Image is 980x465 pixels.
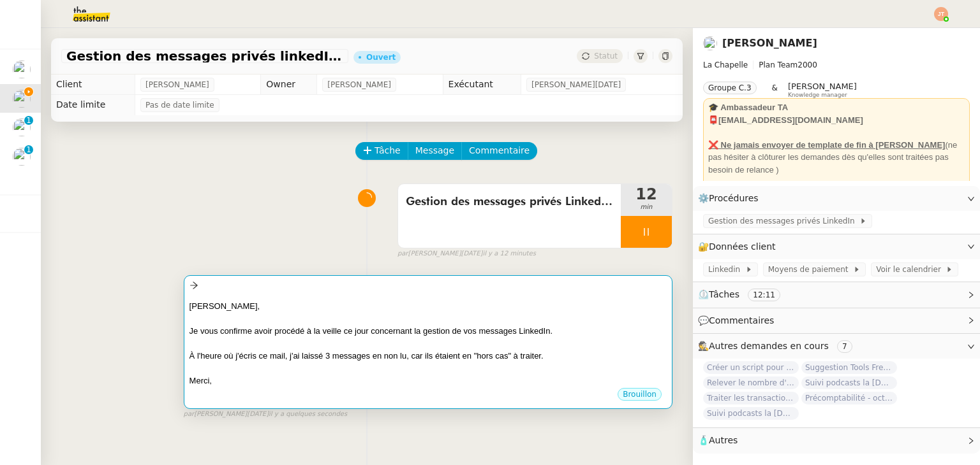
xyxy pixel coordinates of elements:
span: Commentaire [469,143,530,158]
div: ne pas hésiter à clôturer les demandes dès qu'elles sont traitées pas besoin de relance ) [708,139,965,176]
strong: 🎓 Ambassadeur TA [708,103,788,112]
span: [PERSON_NAME] [788,82,857,91]
span: La Chapelle [703,61,748,69]
span: ⏲️ [698,289,791,299]
nz-tag: 12:11 [748,289,780,301]
span: Tâches [709,289,739,299]
span: Créer un script pour la vidéo Instagram [703,361,799,374]
span: ⚙️ [698,191,764,206]
span: il y a quelques secondes [269,409,347,420]
span: par [397,248,408,259]
span: Brouillon [623,390,657,399]
strong: [EMAIL_ADDRESS][DOMAIN_NAME] [718,115,863,125]
span: Commentaires [709,315,774,325]
small: [PERSON_NAME][DATE] [184,409,348,420]
div: 📮 [708,114,965,127]
img: users%2F37wbV9IbQuXMU0UH0ngzBXzaEe12%2Favatar%2Fcba66ece-c48a-48c8-9897-a2adc1834457 [13,148,31,166]
img: users%2F37wbV9IbQuXMU0UH0ngzBXzaEe12%2Favatar%2Fcba66ece-c48a-48c8-9897-a2adc1834457 [13,90,31,108]
span: Suivi podcasts la [DEMOGRAPHIC_DATA] radio [DATE] [801,376,897,389]
span: Moyens de paiement [768,263,853,276]
span: par [184,409,195,420]
nz-badge-sup: 1 [24,116,33,125]
span: Autres [709,435,738,445]
small: [PERSON_NAME][DATE] [397,248,536,259]
div: [PERSON_NAME], [189,300,667,313]
span: Statut [594,52,618,61]
span: 🕵️ [698,341,857,351]
td: Client [51,75,135,95]
img: svg [934,7,948,21]
span: Suivi podcasts la [DEMOGRAPHIC_DATA] radio [DATE] [703,407,799,420]
div: Merci, [189,375,667,387]
span: 💬 [698,315,780,325]
span: Gestion des messages privés LinkedIn [708,215,859,227]
img: users%2FW7e7b233WjXBv8y9FJp8PJv22Cs1%2Favatar%2F21b3669d-5595-472e-a0ea-de11407c45ae [13,61,31,78]
img: users%2F37wbV9IbQuXMU0UH0ngzBXzaEe12%2Favatar%2Fcba66ece-c48a-48c8-9897-a2adc1834457 [13,118,31,136]
div: ⚙️Procédures [693,186,980,211]
span: [PERSON_NAME] [145,78,209,91]
span: Pas de date limite [145,99,214,111]
span: Linkedin [708,263,745,276]
div: Je vous confirme avoir procédé à la veille ce jour concernant la gestion de vos messages LinkedIn. [189,325,667,338]
span: Voir le calendrier [876,263,946,276]
span: Traiter les transactions bancaires [703,392,799,404]
span: Tâche [375,143,401,158]
span: Suggestion Tools Freezbee - [DATE] [801,361,897,374]
div: Ouvert [366,54,396,61]
td: Date limite [51,95,135,115]
div: 🧴Autres [693,428,980,453]
button: Commentaire [461,142,537,160]
span: 🔐 [698,240,781,254]
nz-tag: 7 [837,340,852,353]
span: Procédures [709,193,759,203]
span: Précomptabilité - octobre 2025 [801,392,897,404]
span: Autres demandes en cours [709,341,829,351]
u: ❌ Ne jamais envoyer de template de fin à [PERSON_NAME] [708,140,945,150]
span: [PERSON_NAME] [327,78,391,91]
td: Exécutant [443,75,521,95]
span: Knowledge manager [788,92,847,99]
u: ( [945,140,947,150]
span: il y a 12 minutes [482,248,536,259]
span: & [772,82,778,98]
td: Owner [261,75,317,95]
div: ⏲️Tâches 12:11 [693,282,980,307]
img: users%2F37wbV9IbQuXMU0UH0ngzBXzaEe12%2Favatar%2Fcba66ece-c48a-48c8-9897-a2adc1834457 [703,36,717,50]
p: 1 [26,116,31,127]
span: Relever le nombre d'abonnés - [DATE] [703,376,799,389]
p: 1 [26,145,31,157]
span: Plan Team [759,61,798,69]
app-user-label: Knowledge manager [788,82,857,98]
span: Données client [709,241,776,252]
nz-tag: Groupe C.3 [703,82,757,94]
span: Gestion des messages privés LinkedIn d'[PERSON_NAME] [406,192,613,211]
button: Message [408,142,462,160]
div: 💬Commentaires [693,308,980,333]
span: 12 [621,187,672,202]
span: [PERSON_NAME][DATE] [531,78,621,91]
span: 🧴 [698,435,738,445]
span: Gestion des messages privés linkedIn - [DATE] [66,50,343,62]
div: À l'heure où j'écris ce mail, j'ai laissé 3 messages en non lu, car ils étaient en "hors cas" à t... [189,350,667,362]
div: 🔐Données client [693,234,980,259]
span: Message [415,143,454,158]
span: 2000 [798,61,817,69]
span: min [621,202,672,213]
div: 🕵️Autres demandes en cours 7 [693,334,980,359]
a: [PERSON_NAME] [722,37,817,49]
nz-badge-sup: 1 [24,145,33,154]
button: Tâche [355,142,408,160]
